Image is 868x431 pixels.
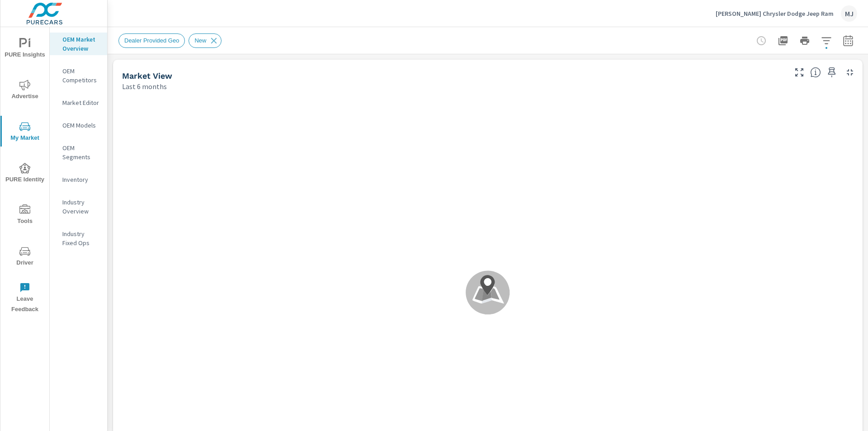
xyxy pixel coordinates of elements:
[50,173,107,186] div: Inventory
[50,96,107,109] div: Market Editor
[122,71,172,81] h5: Market View
[50,195,107,218] div: Industry Overview
[796,32,814,50] button: Print Report
[810,67,821,78] span: Find the biggest opportunities in your market for your inventory. Understand by postal code where...
[50,141,107,164] div: OEM Segments
[119,37,184,44] span: Dealer Provided Geo
[62,35,100,53] p: OEM Market Overview
[3,282,47,315] span: Leave Feedback
[817,32,835,50] button: Apply Filters
[716,9,834,18] p: [PERSON_NAME] Chrysler Dodge Jeep Ram
[50,118,107,132] div: OEM Models
[62,175,100,184] p: Inventory
[774,32,792,50] button: "Export Report to PDF"
[62,143,100,161] p: OEM Segments
[3,163,47,185] span: PURE Identity
[50,227,107,250] div: Industry Fixed Ops
[50,33,107,55] div: OEM Market Overview
[189,37,212,44] span: New
[3,246,47,268] span: Driver
[50,64,107,87] div: OEM Competitors
[839,32,857,50] button: Select Date Range
[62,198,100,216] p: Industry Overview
[62,66,100,85] p: OEM Competitors
[843,65,857,80] button: Minimize Widget
[189,33,222,48] div: New
[841,5,857,22] div: MJ
[3,121,47,143] span: My Market
[3,204,47,227] span: Tools
[0,27,49,318] div: nav menu
[825,65,839,80] span: Save this to your personalized report
[3,38,47,60] span: PURE Insights
[62,121,100,130] p: OEM Models
[122,81,167,92] p: Last 6 months
[62,98,100,107] p: Market Editor
[3,80,47,102] span: Advertise
[62,229,100,247] p: Industry Fixed Ops
[792,65,807,80] button: Make Fullscreen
